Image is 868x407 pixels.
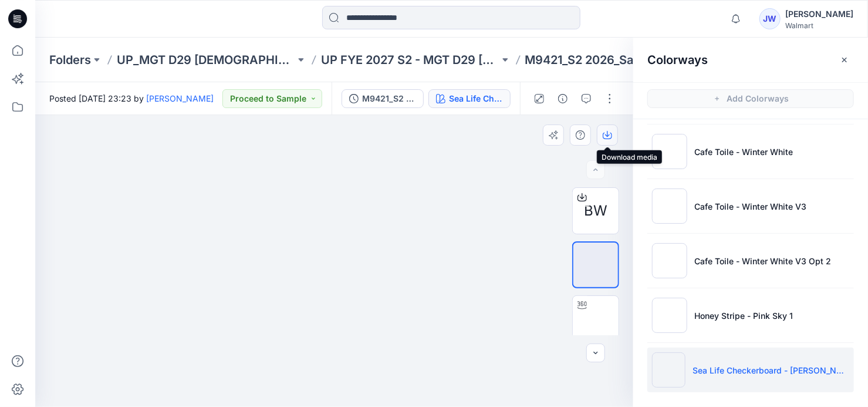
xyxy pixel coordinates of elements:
[49,92,214,105] span: Posted [DATE] 23:23 by
[652,352,685,388] img: Sea Life Checkerboard - Vivid White
[694,255,831,267] p: Cafe Toile - Winter White V3 Opt 2
[652,298,687,333] img: Honey Stripe - Pink Sky 1
[652,243,687,278] img: Cafe Toile - Winter White V3 Opt 2
[49,52,91,68] a: Folders
[525,52,704,68] p: M9421_S2 2026_Satin Shorty PJ_Midpoint
[785,21,853,30] div: Walmart
[146,93,214,103] a: [PERSON_NAME]
[449,92,503,105] div: Sea Life Checkerboard - [PERSON_NAME]
[652,134,687,169] img: Cafe Toile - Winter White
[321,52,499,68] a: UP FYE 2027 S2 - MGT D29 [DEMOGRAPHIC_DATA] Sleepwear
[693,364,849,376] p: Sea Life Checkerboard - [PERSON_NAME]
[342,89,424,108] button: M9421_S2 2026_Satin Shorty PJ_Midpoint
[553,89,572,108] button: Details
[785,7,853,21] div: [PERSON_NAME]
[694,310,793,322] p: Honey Stripe - Pink Sky 1
[428,89,511,108] button: Sea Life Checkerboard - [PERSON_NAME]
[759,8,781,29] div: JW
[647,53,708,67] h2: Colorways
[117,52,295,68] a: UP_MGT D29 [DEMOGRAPHIC_DATA] Sleep
[652,189,687,224] img: Cafe Toile - Winter White V3
[584,200,607,221] span: BW
[694,146,793,158] p: Cafe Toile - Winter White
[362,92,416,105] div: M9421_S2 2026_Satin Shorty PJ_Midpoint
[694,200,806,213] p: Cafe Toile - Winter White V3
